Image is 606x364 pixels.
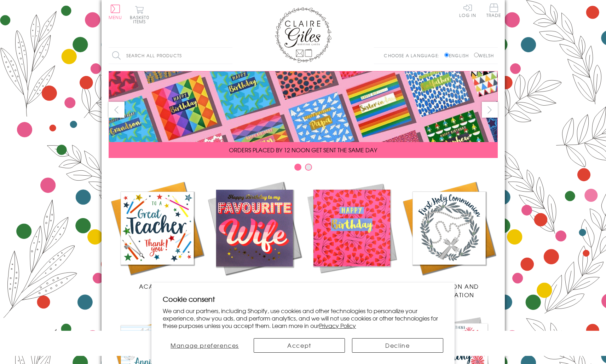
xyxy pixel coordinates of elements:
[109,180,206,290] a: Academic
[474,53,479,57] input: Welsh
[352,338,443,353] button: Decline
[163,294,443,304] h2: Cookie consent
[163,338,247,353] button: Manage preferences
[109,14,122,20] span: Menu
[444,53,449,57] input: English
[139,282,175,290] span: Academic
[335,282,369,290] span: Birthdays
[171,341,239,350] span: Manage preferences
[444,52,472,59] label: English
[294,164,301,171] button: Carousel Page 1 (Current Slide)
[109,163,498,174] div: Carousel Pagination
[419,282,479,299] span: Communion and Confirmation
[275,7,331,63] img: Claire Giles Greetings Cards
[474,52,494,59] label: Welsh
[384,52,443,59] p: Choose a language:
[400,180,498,299] a: Communion and Confirmation
[319,321,356,330] a: Privacy Policy
[482,102,498,118] button: next
[486,4,501,17] span: Trade
[206,180,303,290] a: New Releases
[109,102,125,118] button: prev
[109,5,122,19] button: Menu
[231,282,277,290] span: New Releases
[225,48,232,64] input: Search
[133,14,149,25] span: 0 items
[254,338,345,353] button: Accept
[109,48,232,64] input: Search all products
[130,6,149,24] button: Basket0 items
[486,4,501,19] a: Trade
[305,164,312,171] button: Carousel Page 2
[303,180,400,290] a: Birthdays
[163,307,443,329] p: We and our partners, including Shopify, use cookies and other technologies to personalize your ex...
[459,4,476,17] a: Log In
[229,146,377,154] span: ORDERS PLACED BY 12 NOON GET SENT THE SAME DAY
